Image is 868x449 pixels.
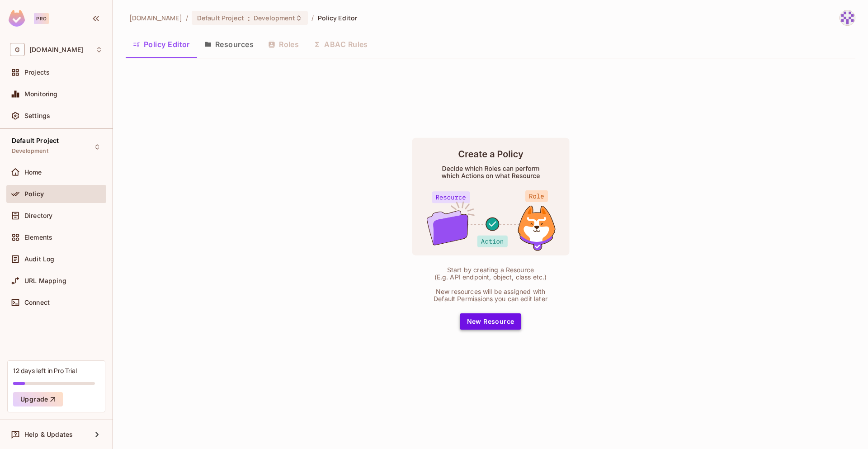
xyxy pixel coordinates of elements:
[429,266,552,281] div: Start by creating a Resource (E.g. API endpoint, object, class etc.)
[126,33,197,56] button: Policy Editor
[24,255,54,263] span: Audit Log
[197,33,261,56] button: Resources
[9,10,25,27] img: SReyMgAAAABJRU5ErkJggg==
[24,169,42,176] span: Home
[197,14,244,22] span: Default Project
[24,431,73,438] span: Help & Updates
[13,392,63,406] button: Upgrade
[24,190,44,198] span: Policy
[318,14,358,22] span: Policy Editor
[24,90,58,98] span: Monitoring
[24,234,52,241] span: Elements
[429,288,552,302] div: New resources will be assigned with Default Permissions you can edit later
[24,277,66,284] span: URL Mapping
[247,14,250,22] span: :
[129,14,182,22] span: the active workspace
[12,137,59,144] span: Default Project
[24,212,52,219] span: Directory
[460,313,522,330] button: New Resource
[254,14,295,22] span: Development
[34,13,49,24] div: Pro
[12,147,48,155] span: Development
[13,366,77,375] div: 12 days left in Pro Trial
[29,46,83,53] span: Workspace: gnapi.tech
[24,69,50,76] span: Projects
[840,10,855,25] img: rishabh.shukla@gnapi.tech
[24,299,50,306] span: Connect
[24,112,50,119] span: Settings
[186,14,188,22] li: /
[311,14,314,22] li: /
[10,43,25,56] span: G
